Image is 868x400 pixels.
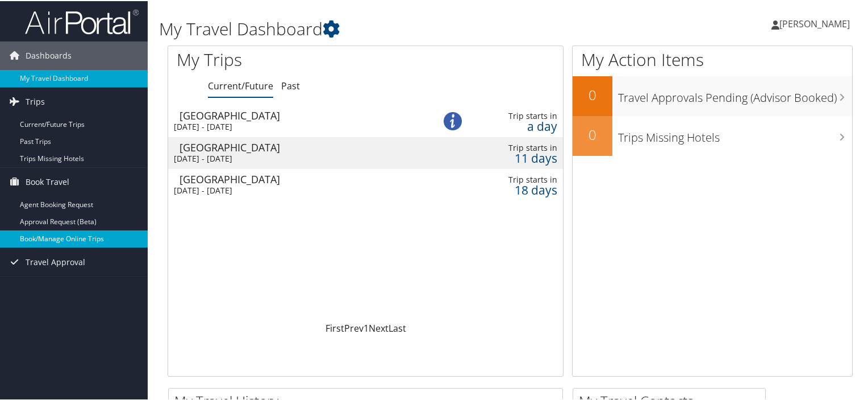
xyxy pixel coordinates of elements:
a: 1 [364,321,369,333]
div: 18 days [477,184,557,194]
span: Book Travel [26,167,69,195]
span: Travel Approval [26,247,85,275]
img: airportal-logo.png [25,7,139,34]
a: Past [281,79,300,91]
h3: Travel Approvals Pending (Advisor Booked) [618,83,852,105]
h1: My Travel Dashboard [159,16,627,40]
a: 0Travel Approvals Pending (Advisor Booked) [573,75,852,115]
h1: My Action Items [573,47,852,71]
a: First [325,321,344,333]
div: Trip starts in [477,174,557,184]
a: 0Trips Missing Hotels [573,115,852,155]
div: [DATE] - [DATE] [174,121,416,131]
img: alert-flat-solid-info.png [444,111,462,129]
h2: 0 [573,124,612,143]
div: 11 days [477,152,557,162]
div: [DATE] - [DATE] [174,152,416,163]
h1: My Trips [177,47,390,71]
h3: Trips Missing Hotels [618,123,852,145]
div: a day [477,120,557,130]
div: Trip starts in [477,110,557,120]
div: [GEOGRAPHIC_DATA] [180,173,422,183]
span: Dashboards [26,40,72,69]
span: Trips [26,86,45,115]
div: [GEOGRAPHIC_DATA] [180,141,422,151]
div: [DATE] - [DATE] [174,184,416,195]
span: [PERSON_NAME] [779,17,850,29]
a: Current/Future [208,79,273,91]
div: [GEOGRAPHIC_DATA] [180,109,422,119]
a: Prev [344,321,364,333]
a: [PERSON_NAME] [771,6,861,40]
a: Next [369,321,389,333]
h2: 0 [573,84,612,104]
div: Trip starts in [477,142,557,152]
a: Last [389,321,406,333]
